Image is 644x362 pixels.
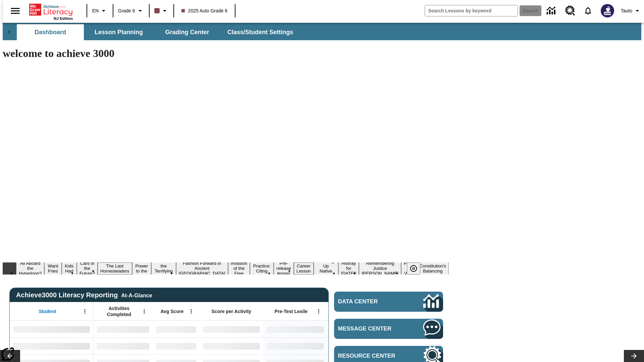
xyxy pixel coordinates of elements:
[35,28,66,36] span: Dashboard
[16,24,299,40] div: SubNavbar
[227,28,293,36] span: Class/Student Settings
[139,306,149,316] button: Open Menu
[165,28,209,36] span: Grading Center
[624,350,644,362] button: Lesson carousel, Next
[94,321,153,338] div: No Data,
[543,2,561,20] a: Data Center
[181,7,228,14] span: 2025 Auto Grade 6
[338,298,401,305] span: Data Center
[121,291,152,299] div: At-A-Glance
[97,305,141,317] span: Activities Completed
[417,257,449,280] button: Slide 17 The Constitution's Balancing Act
[334,319,443,339] a: Message Center
[118,7,135,14] span: Grade 6
[29,2,73,20] div: Home
[153,321,200,338] div: No Data,
[154,24,221,40] button: Grading Center
[186,306,196,316] button: Open Menu
[95,28,143,36] span: Lesson Planning
[5,1,25,21] button: Open side menu
[561,2,579,20] a: Resource Center, Will open in new tab
[401,260,417,277] button: Slide 16 Point of View
[54,16,73,20] span: NJ Edition
[275,308,308,314] span: Pre-Test Lexile
[44,252,61,285] button: Slide 2 Do You Want Fries With That?
[62,252,77,285] button: Slide 3 Dirty Jobs Kids Had To Do
[407,262,427,275] div: Pause
[153,338,200,354] div: No Data,
[338,353,403,359] span: Resource Center
[222,24,299,40] button: Class/Student Settings
[3,24,16,40] div: Previous Tabs
[250,257,274,280] button: Slide 10 Mixed Practice: Citing Evidence
[274,260,294,277] button: Slide 11 Pre-release lesson
[3,47,449,60] h1: welcome to achieve 3000
[176,260,228,277] button: Slide 8 Fashion Forward in Ancient Rome
[597,2,618,19] button: Select a new avatar
[77,260,98,277] button: Slide 4 Cars of the Future?
[314,257,338,280] button: Slide 13 Cooking Up Native Traditions
[115,5,147,17] button: Grade: Grade 6, Select a grade
[359,260,401,277] button: Slide 15 Remembering Justice O'Connor
[29,3,73,16] a: Home
[151,257,176,280] button: Slide 7 Attack of the Terrifying Tomatoes
[16,291,152,299] span: Achieve3000 Literacy Reporting
[3,23,641,40] div: SubNavbar
[579,2,597,19] a: Notifications
[338,325,403,332] span: Message Center
[80,306,90,316] button: Open Menu
[294,262,314,275] button: Slide 12 Career Lesson
[334,292,443,312] a: Data Center
[92,7,99,14] span: EN
[212,308,252,314] span: Score per Activity
[621,7,632,14] span: Tauto
[407,262,420,275] button: Pause
[601,4,614,17] img: Avatar
[160,308,183,314] span: Avg Score
[132,257,152,280] button: Slide 6 Solar Power to the People
[152,5,171,17] button: Class color is dark brown. Change class color
[39,308,56,314] span: Student
[89,5,111,17] button: Language: EN, Select a language
[618,5,644,17] button: Profile/Settings
[425,5,518,16] input: search field
[314,306,324,316] button: Open Menu
[98,262,132,275] button: Slide 5 The Last Homesteaders
[94,338,153,354] div: No Data,
[16,260,44,277] button: Slide 1 All Aboard the Hyperloop?
[17,24,84,40] button: Dashboard
[228,255,250,282] button: Slide 9 The Invasion of the Free CD
[338,260,359,277] button: Slide 14 Hooray for Constitution Day!
[85,24,152,40] button: Lesson Planning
